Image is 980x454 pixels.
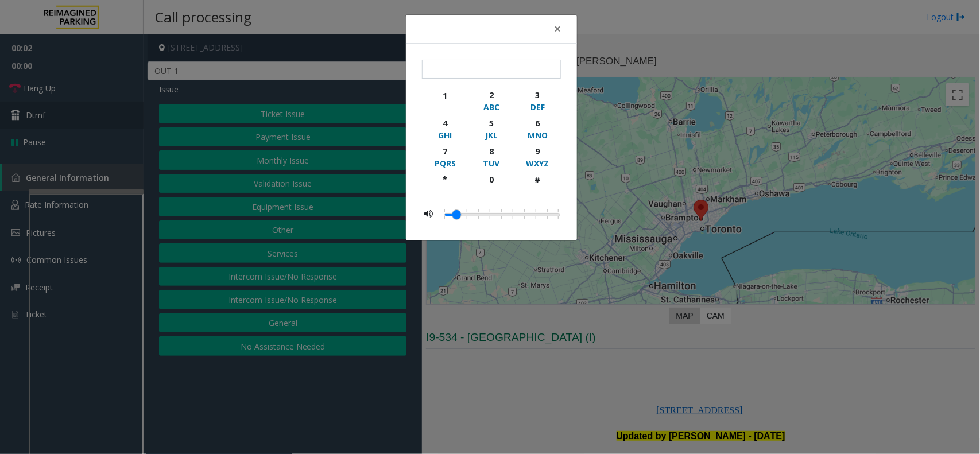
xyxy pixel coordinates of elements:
li: 0.15 [473,207,485,222]
div: 9 [522,145,553,157]
a: Drag [452,210,461,219]
li: 0.45 [542,207,553,222]
div: 1 [429,90,461,102]
div: 2 [475,89,507,101]
li: 0 [444,207,450,222]
li: 0.2 [485,207,496,222]
button: 3DEF [514,87,561,115]
li: 0.25 [496,207,508,222]
div: 7 [429,145,461,157]
button: 7PQRS [422,143,468,171]
div: 8 [475,145,507,157]
li: 0.4 [530,207,542,222]
li: 0.1 [462,207,473,222]
button: 1 [422,87,468,115]
li: 0.05 [450,207,462,222]
div: JKL [475,129,507,141]
div: PQRS [429,157,461,169]
button: 6MNO [514,115,561,143]
button: Close [546,15,569,43]
div: MNO [522,129,553,141]
button: 0 [468,171,514,198]
div: 4 [429,117,461,129]
div: GHI [429,129,461,141]
button: 5JKL [468,115,514,143]
div: 0 [475,173,507,185]
button: # [514,171,561,198]
div: ABC [475,101,507,113]
div: 3 [522,89,553,101]
div: DEF [522,101,553,113]
div: TUV [475,157,507,169]
li: 0.5 [553,207,559,222]
button: 2ABC [468,87,514,115]
button: 8TUV [468,143,514,171]
button: 9WXYZ [514,143,561,171]
div: # [522,173,553,185]
div: 6 [522,117,553,129]
div: 5 [475,117,507,129]
div: WXYZ [522,157,553,169]
button: 4GHI [422,115,468,143]
span: × [554,21,561,37]
li: 0.35 [519,207,530,222]
li: 0.3 [508,207,519,222]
